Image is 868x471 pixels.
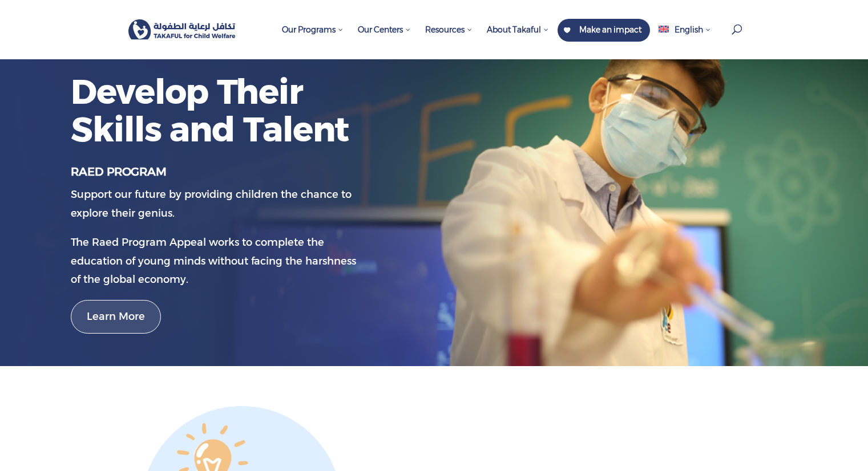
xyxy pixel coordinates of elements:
[282,25,344,35] span: Our Programs
[653,19,716,59] a: English
[558,19,650,42] a: Make an impact
[352,19,417,59] a: Our Centers
[481,19,555,59] a: About Takaful
[71,164,868,180] p: Raed Program
[675,25,703,35] span: English
[71,233,358,289] p: The Raed Program Appeal works to complete the education of young minds without facing the harshne...
[71,185,358,233] p: Support our future by providing children the chance to explore their genius.
[128,19,236,40] img: Takaful
[579,25,641,35] span: Make an impact
[419,19,478,59] a: Resources
[276,19,349,59] a: Our Programs
[358,25,411,35] span: Our Centers
[487,25,549,35] span: About Takaful
[425,25,473,35] span: Resources
[71,300,161,334] a: Learn More
[71,73,356,154] h1: Develop Their Skills and Talent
